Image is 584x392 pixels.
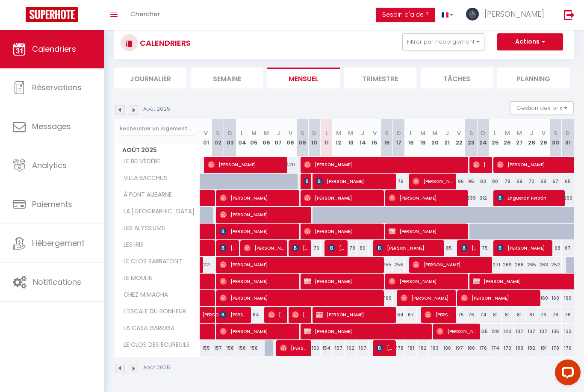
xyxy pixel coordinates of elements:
[549,290,561,306] div: 160
[517,129,522,137] abbr: M
[328,240,344,256] span: [PERSON_NAME]
[549,240,561,256] div: 68
[497,190,560,206] span: Engueran Ferotin
[296,119,308,157] th: 09
[345,240,357,256] div: 78
[402,33,484,50] button: Filtrer par hébergement
[325,129,328,137] abbr: L
[116,307,188,316] span: L'ESCALE DU BONHEUR
[114,68,186,88] li: Journalier
[289,129,292,137] abbr: V
[501,324,513,339] div: 140
[477,119,489,157] th: 24
[562,324,574,339] div: 133
[26,7,78,22] img: Super Booking
[397,129,401,137] abbr: D
[466,8,479,21] img: ...
[200,119,212,157] th: 01
[241,129,243,137] abbr: L
[562,340,574,356] div: 176
[453,307,465,323] div: 75
[264,129,269,137] abbr: M
[220,256,379,273] span: [PERSON_NAME]
[220,190,295,206] span: [PERSON_NAME]
[119,121,195,136] input: Rechercher un logement...
[204,129,208,137] abbr: V
[513,340,525,356] div: 183
[530,129,533,137] abbr: J
[505,129,510,137] abbr: M
[393,340,405,356] div: 178
[477,190,489,206] div: 312
[410,129,412,137] abbr: L
[200,307,212,323] a: [PERSON_NAME]
[220,223,295,239] span: [PERSON_NAME]
[425,307,452,323] span: [PERSON_NAME]
[501,340,513,356] div: 173
[441,119,453,157] th: 21
[489,324,501,339] div: 129
[465,119,477,157] th: 23
[304,223,380,239] span: [PERSON_NAME]
[304,190,380,206] span: [PERSON_NAME]
[477,340,489,356] div: 176
[369,119,380,157] th: 15
[501,174,513,189] div: 78
[280,340,308,356] span: [PERSON_NAME] Et
[477,307,489,323] div: 74
[321,340,333,356] div: 154
[344,68,416,88] li: Trimestre
[469,129,473,137] abbr: S
[220,206,307,223] span: [PERSON_NAME]
[393,174,405,189] div: 76
[525,340,537,356] div: 182
[116,324,177,333] span: LA CASA GARRIGA
[549,324,561,339] div: 135
[413,173,452,189] span: [PERSON_NAME]
[562,174,574,189] div: 65
[336,129,341,137] abbr: M
[301,129,304,137] abbr: S
[537,340,549,356] div: 181
[489,307,501,323] div: 81
[465,307,477,323] div: 76
[376,240,440,256] span: [PERSON_NAME]
[389,223,464,239] span: [PERSON_NAME]
[116,207,197,216] span: LA [GEOGRAPHIC_DATA]
[537,119,549,157] th: 29
[564,9,575,20] img: logout
[316,307,392,323] span: [PERSON_NAME]
[489,174,501,189] div: 80
[32,199,72,209] span: Paiements
[389,273,464,289] span: [PERSON_NAME]
[304,173,308,189] span: [PERSON_NAME]
[465,174,477,189] div: 95
[220,240,236,256] span: [PERSON_NAME]
[441,240,453,256] div: 85
[429,340,441,356] div: 183
[417,119,429,157] th: 19
[130,9,160,18] span: Chercher
[429,119,441,157] th: 20
[348,129,353,137] abbr: M
[437,323,476,339] span: [PERSON_NAME]
[116,340,192,350] span: LE CLOS DES ECUREUILS
[477,324,489,339] div: 135
[562,290,574,306] div: 160
[417,340,429,356] div: 182
[562,119,574,157] th: 31
[115,144,200,156] span: Août 2025
[461,290,537,306] span: [PERSON_NAME]
[277,129,280,137] abbr: J
[513,119,525,157] th: 27
[389,190,464,206] span: [PERSON_NAME]
[236,119,248,157] th: 04
[461,240,477,256] span: [PERSON_NAME]
[549,174,561,189] div: 67
[405,340,417,356] div: 181
[501,307,513,323] div: 81
[465,190,477,206] div: 339
[542,129,546,137] abbr: V
[224,119,236,157] th: 03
